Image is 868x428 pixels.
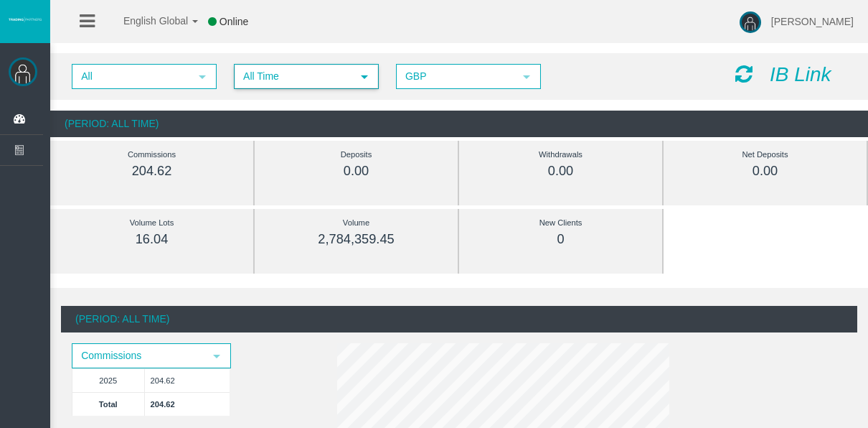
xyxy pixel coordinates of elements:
[144,368,230,392] td: 204.62
[287,231,425,248] div: 2,784,359.45
[211,350,222,362] span: select
[50,111,868,137] div: (Period: All Time)
[82,163,221,180] div: 204.62
[696,146,834,163] div: Net Deposits
[491,163,630,180] div: 0.00
[82,215,221,231] div: Volume Lots
[771,16,854,27] span: [PERSON_NAME]
[105,15,188,27] span: English Global
[7,17,43,22] img: logo.svg
[491,231,630,248] div: 0
[61,306,857,332] div: (Period: All Time)
[287,163,425,180] div: 0.00
[82,146,221,163] div: Commissions
[287,215,425,231] div: Volume
[359,71,370,83] span: select
[72,368,145,392] td: 2025
[491,146,630,163] div: Withdrawals
[521,71,532,83] span: select
[73,345,204,367] span: Commissions
[287,146,425,163] div: Deposits
[235,65,352,88] span: All Time
[770,63,831,85] i: IB Link
[144,392,230,416] td: 204.62
[735,64,753,84] i: Reload Dashboard
[397,65,514,88] span: GBP
[72,392,145,416] td: Total
[696,163,834,180] div: 0.00
[82,231,221,248] div: 16.04
[73,65,189,88] span: All
[740,11,761,33] img: user-image
[491,215,630,231] div: New Clients
[220,16,248,27] span: Online
[197,71,208,83] span: select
